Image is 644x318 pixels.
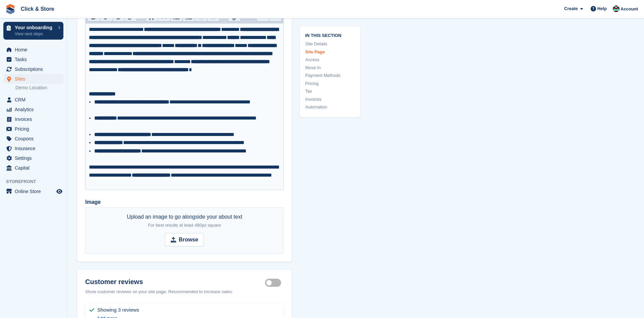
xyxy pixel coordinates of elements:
a: menu [3,153,63,163]
span: CRM [15,95,55,104]
span: Tasks [15,55,55,64]
span: Invoices [15,115,55,124]
a: Payment Methods [305,72,355,79]
span: Account [621,6,638,12]
span: Insurance [15,144,55,153]
span: Help [597,5,607,12]
a: Demo Location [15,85,63,91]
a: Automation [305,104,355,110]
a: menu [3,144,63,153]
span: Home [15,45,55,54]
a: menu [3,163,63,173]
span: Settings [15,153,55,163]
a: Pricing [305,80,355,87]
img: stora-icon-8386f47178a22dfd0bd8f6a31ec36ba5ce8667c1dd55bd0f319d3a0aa187defe.svg [5,4,15,14]
a: menu [3,55,63,64]
div: Upload an image to go alongside your about text [127,213,242,229]
span: For best results at least 480px square [148,223,221,228]
a: menu [3,74,63,84]
trix-editor: About this site [85,23,284,190]
a: menu [3,95,63,104]
label: Storefront show reviews [265,282,284,283]
label: Image [85,198,284,206]
a: Tax [305,88,355,95]
img: Kye Daniel [613,5,620,12]
a: menu [3,105,63,114]
a: Site Page [305,48,355,55]
a: menu [3,45,63,54]
a: menu [3,187,63,196]
span: Storefront [6,178,67,185]
p: View next steps [15,31,55,37]
span: Coupons [15,134,55,143]
a: Click & Store [18,3,57,14]
span: Analytics [15,105,55,114]
span: Showing 3 reviews [97,306,139,314]
div: Show customer reviews on your site page. Recommended to increase sales. [85,288,284,295]
span: Subscriptions [15,64,55,74]
p: Your onboarding [15,25,55,30]
a: Site Details [305,41,355,47]
strong: Browse [179,236,198,244]
a: Access [305,56,355,63]
span: Pricing [15,124,55,134]
a: menu [3,134,63,143]
a: Your onboarding View next steps [3,22,63,40]
span: Online Store [15,187,55,196]
span: In this section [305,32,355,38]
a: menu [3,124,63,134]
a: Move In [305,64,355,71]
h2: Customer reviews [85,278,265,286]
a: menu [3,64,63,74]
a: Invoices [305,96,355,102]
span: Sites [15,74,55,84]
span: Capital [15,163,55,173]
a: menu [3,115,63,124]
a: Preview store [55,187,63,195]
span: Create [564,5,578,12]
input: Browse [165,233,204,246]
